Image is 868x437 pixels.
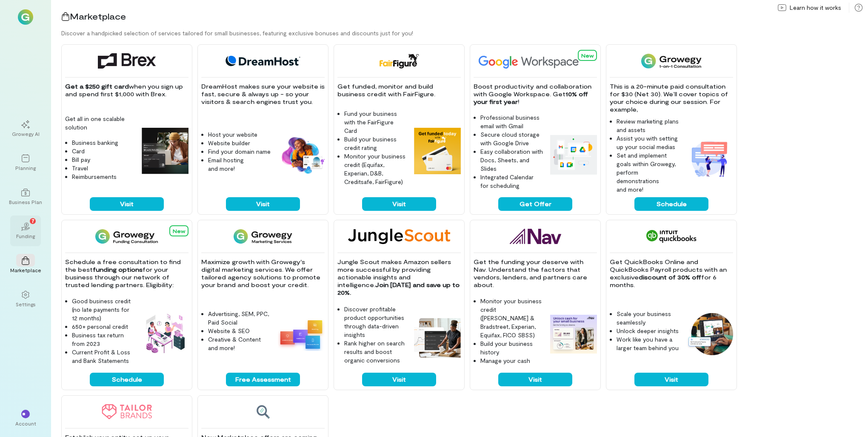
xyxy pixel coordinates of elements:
li: Reimbursements [72,172,135,181]
img: Jungle Scout feature [414,318,461,358]
li: Build your business credit rating [344,135,407,152]
strong: 10% off your first year [474,90,590,105]
li: Travel [72,164,135,172]
img: Brex feature [142,128,188,175]
div: Account [15,420,36,427]
li: Email hosting and more! [208,156,271,173]
p: Boost productivity and collaboration with Google Workspace. Get ! [474,83,597,106]
img: 1-on-1 Consultation [641,53,701,69]
p: Get the funding your deserve with Nav. Understand the factors that vendors, lenders, and partners... [474,258,597,289]
li: Business tax return from 2023 [72,331,135,348]
p: Get funded, monitor and build business credit with FairFigure. [337,83,461,98]
button: Visit [226,197,300,211]
img: FairFigure [379,53,419,69]
p: DreamHost makes sure your website is fast, secure & always up - so your visitors & search engines... [201,83,325,106]
li: Manage your cash [480,356,543,365]
a: Business Plan [10,181,41,212]
li: Review marketing plans and assets [617,117,680,134]
p: Schedule a free consultation to find the best for your business through our network of trusted le... [65,258,188,289]
button: Visit [634,373,708,386]
a: Funding [10,216,41,246]
li: Set and implement goals within Growegy, perform demonstrations and more! [617,151,680,194]
li: Advertising, SEM, PPC, Paid Social [208,310,271,327]
p: This is a 20-minute paid consultation for $30 (Net 30). We’ll cover topics of your choice during ... [610,83,733,113]
span: Marketplace [70,11,126,21]
img: DreamHost feature [278,135,325,175]
button: Visit [498,373,572,386]
li: Good business credit (no late payments for 12 months) [72,297,135,322]
li: Current Profit & Loss and Bank Statements [72,348,135,365]
p: when you sign up and spend first $1,000 with Brex. [65,83,188,98]
li: Professional business email with Gmail [480,113,543,130]
li: 650+ personal credit [72,322,135,331]
button: Visit [362,373,436,386]
li: Integrated Calendar for scheduling [480,173,543,190]
strong: Join [DATE] and save up to 20%. [337,281,461,296]
img: QuickBooks feature [686,313,733,355]
div: Discover a handpicked selection of services tailored for small businesses, featuring exclusive bo... [61,29,868,37]
a: Planning [10,147,41,178]
img: Google Workspace [474,53,599,69]
img: Coming soon [256,404,270,420]
li: Website & SEO [208,327,271,335]
li: Find your domain name [208,147,271,156]
li: Monitor your business credit (Equifax, Experian, D&B, Creditsafe, FairFigure) [344,152,407,186]
p: Jungle Scout makes Amazon sellers more successful by providing actionable insights and intelligence. [337,258,461,296]
img: QuickBooks [646,229,697,244]
li: Discover profitable product opportunities through data-driven insights [344,305,407,339]
button: Get Offer [498,197,572,211]
div: Business Plan [9,198,42,205]
li: Work like you have a larger team behind you [617,335,680,352]
img: Tailor Brands [102,404,152,420]
button: Schedule [634,197,708,211]
button: Visit [362,197,436,211]
span: Learn how it works [790,3,841,12]
img: Growegy - Marketing Services feature [278,317,325,351]
img: Growegy - Marketing Services [234,229,293,244]
li: Host your website [208,130,271,139]
p: Get all in one scalable solution [65,115,135,132]
p: Get QuickBooks Online and QuickBooks Payroll products with an exclusive for 6 months. [610,258,733,289]
div: Planning [15,164,36,171]
li: Rank higher on search results and boost organic conversions [344,339,407,365]
div: Marketplace [10,267,41,273]
img: 1-on-1 Consultation feature [686,135,733,182]
div: Funding [16,233,35,239]
li: Unlock deeper insights [617,327,680,335]
p: Maximize growth with Growegy's digital marketing services. We offer tailored agency solutions to ... [201,258,325,289]
a: Marketplace [10,250,41,280]
li: Business banking [72,138,135,147]
span: New [581,52,594,58]
li: Easy collaboration with Docs, Sheets, and Slides [480,147,543,173]
img: Google Workspace feature [550,135,597,174]
div: Settings [16,301,36,308]
a: Settings [10,284,41,314]
img: Funding Consultation feature [142,310,188,357]
img: Nav feature [550,315,597,354]
button: Schedule [90,373,164,386]
li: Assist you with setting up your social medias [617,134,680,151]
img: Brex [98,53,156,69]
button: Free Assessment [226,373,300,386]
strong: Get a $250 gift card [65,83,129,90]
span: 7 [31,217,34,224]
li: Bill pay [72,155,135,164]
strong: discount of 30% off [639,273,701,281]
li: Scale your business seamlessly [617,310,680,327]
img: Funding Consultation [95,229,158,244]
li: Card [72,147,135,155]
img: FairFigure feature [414,128,461,175]
img: DreamHost [223,53,303,69]
li: Build your business history [480,339,543,356]
a: Growegy AI [10,113,41,144]
li: Monitor your business credit ([PERSON_NAME] & Bradstreet, Experian, Equifax, FICO SBSS) [480,297,543,339]
li: Creative & Content and more! [208,335,271,352]
li: Website builder [208,139,271,147]
li: Fund your business with the FairFigure Card [344,109,407,135]
strong: funding options [93,266,143,273]
img: Nav [510,229,561,244]
li: Secure cloud storage with Google Drive [480,130,543,147]
div: Growegy AI [12,130,40,137]
img: Jungle Scout [348,229,450,244]
button: Visit [90,197,164,211]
